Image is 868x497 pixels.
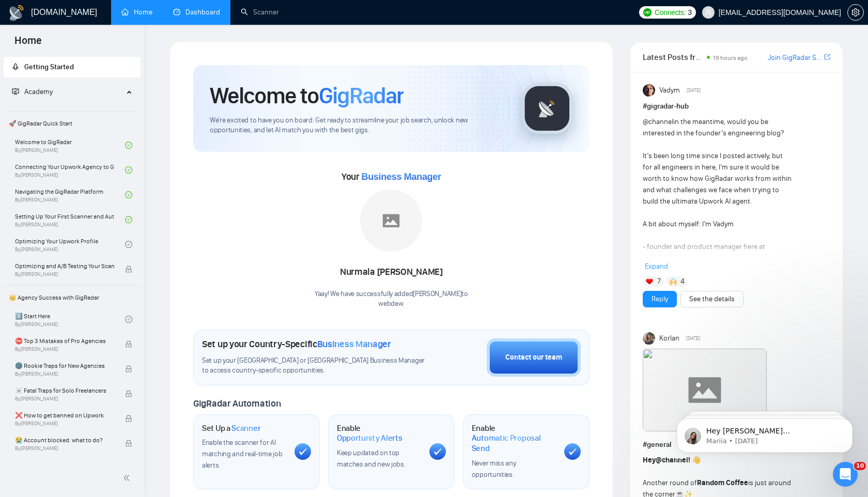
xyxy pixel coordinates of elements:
img: F09JWBR8KB8-Coffee%20chat%20round%202.gif [643,349,767,431]
div: Yaay! We have successfully added [PERSON_NAME] to [315,289,468,309]
a: homeHome [121,8,152,17]
span: Latest Posts from the GigRadar Community [643,51,704,64]
span: check-circle [125,142,132,149]
a: Connecting Your Upwork Agency to GigRadarBy[PERSON_NAME] [15,159,125,181]
span: 10 [854,462,866,470]
span: double-left [123,473,133,483]
span: 19 hours ago [713,54,748,61]
span: 👑 Agency Success with GigRadar [5,287,139,308]
span: check-circle [125,166,132,174]
img: logo [8,5,25,21]
button: See the details [680,291,743,307]
span: By [PERSON_NAME] [15,421,114,427]
img: upwork-logo.png [643,8,652,17]
h1: Enable [472,423,556,454]
a: Optimizing Your Upwork ProfileBy[PERSON_NAME] [15,233,125,256]
a: 1️⃣ Start HereBy[PERSON_NAME] [15,308,125,331]
span: Korlan [659,333,679,344]
span: check-circle [125,191,132,198]
a: Join GigRadar Slack Community [768,52,822,64]
span: Connects: [655,7,686,18]
span: lock [125,266,132,273]
div: Nurmala [PERSON_NAME] [315,263,468,281]
span: @channel [643,117,673,126]
span: lock [125,440,132,447]
span: rocket [12,63,19,70]
span: GigRadar [319,82,404,110]
span: lock [125,365,132,372]
iframe: Intercom live chat [833,462,858,487]
span: Academy [24,87,53,96]
span: check-circle [125,216,132,223]
span: 🚀 GigRadar Quick Start [5,113,139,134]
a: See the details [689,293,735,305]
span: lock [125,390,132,397]
span: Automatic Proposal Send [472,433,556,453]
strong: Hey ! [643,456,690,464]
span: Expand [645,262,668,271]
span: By [PERSON_NAME] [15,445,114,452]
img: 🙌 [670,278,677,285]
span: GigRadar Automation [193,398,281,409]
a: setting [847,8,864,17]
h1: Set up your Country-Specific [202,338,391,350]
span: Set up your [GEOGRAPHIC_DATA] or [GEOGRAPHIC_DATA] Business Manager to access country-specific op... [202,356,429,376]
button: Reply [643,291,677,307]
p: webdew . [315,299,468,309]
span: By [PERSON_NAME] [15,346,114,352]
a: Setting Up Your First Scanner and Auto-BidderBy[PERSON_NAME] [15,208,125,231]
a: Welcome to GigRadarBy[PERSON_NAME] [15,134,125,157]
img: ❤️ [646,278,653,285]
a: dashboardDashboard [173,8,220,17]
span: 🌚 Rookie Traps for New Agencies [15,361,114,371]
img: Korlan [643,332,655,345]
p: Message from Mariia, sent 2w ago [45,40,178,49]
a: Navigating the GigRadar PlatformBy[PERSON_NAME] [15,183,125,206]
span: 7 [657,276,661,287]
h1: Welcome to [210,82,404,110]
span: Business Manager [317,338,391,350]
span: Vadym [659,85,680,96]
span: setting [848,8,863,17]
span: Never miss any opportunities. [472,459,516,479]
span: Academy [12,87,53,96]
span: check-circle [125,241,132,248]
button: Contact our team [487,338,581,377]
span: fund-projection-screen [12,88,19,95]
span: Home [6,33,50,55]
span: @channel [656,456,688,464]
span: ❌ How to get banned on Upwork [15,410,114,421]
iframe: Intercom notifications message [661,397,868,469]
strong: Random Coffee [697,478,748,487]
span: By [PERSON_NAME] [15,396,114,402]
span: We're excited to have you on board. Get ready to streamline your job search, unlock new opportuni... [210,116,505,135]
span: Your [342,171,441,182]
a: searchScanner [241,8,279,17]
span: 😭 Account blocked: what to do? [15,435,114,445]
span: check-circle [125,316,132,323]
a: Reply [652,293,668,305]
h1: # gigradar-hub [643,101,830,112]
span: user [705,9,712,16]
h1: Enable [337,423,421,443]
span: 4 [680,276,685,287]
span: Getting Started [24,63,74,71]
span: By [PERSON_NAME] [15,371,114,377]
a: export [824,52,830,62]
div: in the meantime, would you be interested in the founder’s engineering blog? It’s been long time s... [643,116,793,434]
span: By [PERSON_NAME] [15,271,114,277]
span: Enable the scanner for AI matching and real-time job alerts. [202,438,282,470]
li: Getting Started [4,57,141,77]
button: setting [847,4,864,21]
span: lock [125,340,132,348]
span: Scanner [231,423,260,433]
span: lock [125,415,132,422]
span: Keep updated on top matches and new jobs. [337,448,406,469]
div: Contact our team [505,352,562,363]
span: 3 [688,7,692,18]
span: Optimizing and A/B Testing Your Scanner for Better Results [15,261,114,271]
span: Business Manager [361,172,441,182]
img: Vadym [643,84,655,97]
